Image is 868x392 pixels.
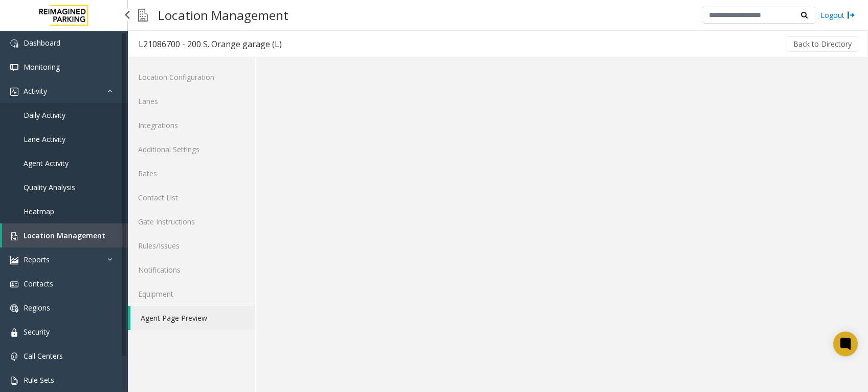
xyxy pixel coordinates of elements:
[128,234,255,258] a: Rules/Issues
[128,113,255,137] a: Integrations
[24,351,63,361] span: Call Centers
[128,282,255,306] a: Equipment
[24,134,65,144] span: Lane Activity
[10,39,18,48] img: 'icon'
[128,185,255,210] a: Contact List
[138,3,148,28] img: pageIcon
[24,327,50,337] span: Security
[153,3,294,28] h3: Location Management
[24,38,60,48] span: Dashboard
[139,37,282,51] div: L21086700 - 200 S. Orange garage (L)
[2,223,128,247] a: Location Management
[128,89,255,113] a: Lanes
[24,86,47,96] span: Activity
[10,353,18,361] img: 'icon'
[128,258,255,282] a: Notifications
[24,158,69,168] span: Agent Activity
[24,62,60,72] span: Monitoring
[10,88,18,96] img: 'icon'
[847,10,855,20] img: logout
[10,64,18,72] img: 'icon'
[10,328,18,337] img: 'icon'
[128,65,255,89] a: Location Configuration
[787,36,858,52] button: Back to Directory
[24,182,75,192] span: Quality Analysis
[128,137,255,161] a: Additional Settings
[24,375,54,385] span: Rule Sets
[24,110,65,120] span: Daily Activity
[24,279,53,288] span: Contacts
[130,306,255,330] a: Agent Page Preview
[10,304,18,313] img: 'icon'
[10,377,18,385] img: 'icon'
[24,255,50,264] span: Reports
[128,161,255,185] a: Rates
[24,231,105,240] span: Location Management
[128,210,255,234] a: Gate Instructions
[10,232,18,240] img: 'icon'
[24,207,54,216] span: Heatmap
[24,303,50,313] span: Regions
[10,256,18,264] img: 'icon'
[820,10,855,20] a: Logout
[10,280,18,288] img: 'icon'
